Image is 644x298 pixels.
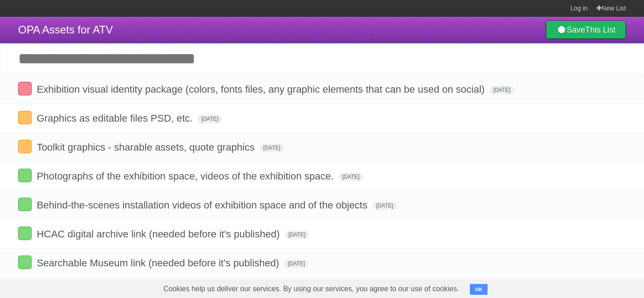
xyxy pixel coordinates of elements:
span: Exhibition visual identity package (colors, fonts files, any graphic elements that can be used on... [37,84,487,95]
a: SaveThis List [546,21,626,39]
label: Done [18,169,32,182]
span: Graphics as editable files PSD, etc. [37,113,195,124]
label: Done [18,198,32,211]
label: Done [18,255,32,269]
button: OK [470,284,488,295]
span: Toolkit graphics - sharable assets, quote graphics [37,142,257,153]
span: [DATE] [260,144,284,152]
span: [DATE] [285,231,309,239]
label: Done [18,82,32,95]
label: Done [18,140,32,153]
span: Cookies help us deliver our services. By using our services, you agree to our use of cookies. [154,280,468,298]
span: [DATE] [373,202,397,210]
span: [DATE] [198,115,222,123]
span: OPA Assets for ATV [18,24,113,36]
span: [DATE] [490,86,514,94]
label: Done [18,111,32,124]
span: [DATE] [284,260,308,268]
span: [DATE] [339,173,363,181]
b: This List [585,25,616,34]
span: Searchable Museum link (needed before it's published) [37,257,281,269]
span: Photographs of the exhibition space, videos of the exhibition space. [37,170,336,182]
label: Done [18,227,32,240]
span: Behind-the-scenes installation videos of exhibition space and of the objects [37,199,369,211]
span: HCAC digital archive link (needed before it's published) [37,228,282,240]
